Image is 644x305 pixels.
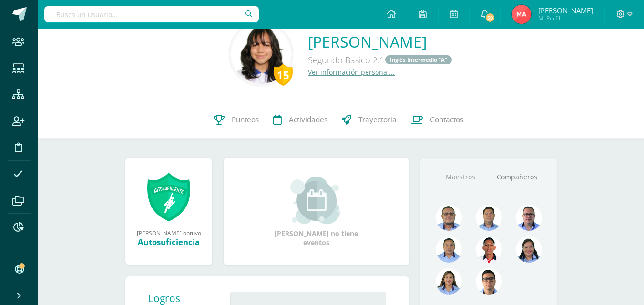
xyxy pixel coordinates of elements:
[135,229,203,236] div: [PERSON_NAME] obtuvo
[266,101,335,139] a: Actividades
[206,101,266,139] a: Punteos
[476,268,502,295] img: b3275fa016b95109afc471d3b448d7ac.png
[430,115,463,125] span: Contactos
[274,64,293,86] div: 15
[308,31,453,52] a: [PERSON_NAME]
[436,268,462,295] img: 72fdff6db23ea16c182e3ba03ce826f1.png
[231,24,291,84] img: 5c455d1f9977961369651d6eb24c46c1.png
[289,115,327,125] span: Actividades
[476,205,502,231] img: 2ac039123ac5bd71a02663c3aa063ac8.png
[232,115,259,125] span: Punteos
[135,236,203,247] div: Autosuficiencia
[148,292,223,305] div: Logros
[512,5,531,24] img: 8d3d044f6c5e0d360e86203a217bbd6d.png
[44,6,259,22] input: Busca un usuario...
[436,205,462,231] img: 99962f3fa423c9b8099341731b303440.png
[516,205,542,231] img: 30ea9b988cec0d4945cca02c4e803e5a.png
[290,177,342,224] img: event_small.png
[436,236,462,263] img: 2efff582389d69505e60b50fc6d5bd41.png
[404,101,470,139] a: Contactos
[432,165,489,189] a: Maestros
[516,236,542,263] img: 4a7f7f1a360f3d8e2a3425f4c4febaf9.png
[335,101,404,139] a: Trayectoria
[308,52,453,68] div: Segundo Básico 2.1
[489,165,545,189] a: Compañeros
[485,12,495,23] span: 59
[538,6,593,15] span: [PERSON_NAME]
[269,177,364,247] div: [PERSON_NAME] no tiene eventos
[476,236,502,263] img: 89a3ce4a01dc90e46980c51de3177516.png
[358,115,397,125] span: Trayectoria
[385,55,452,64] a: Inglés Intermedio "A"
[538,14,593,22] span: Mi Perfil
[308,68,395,77] a: Ver información personal...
